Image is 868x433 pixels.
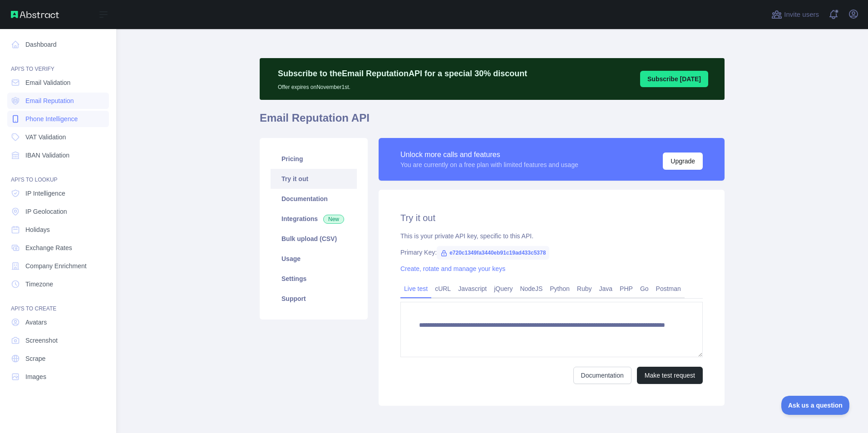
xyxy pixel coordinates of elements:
[636,281,652,296] a: Go
[573,281,596,296] a: Ruby
[25,225,50,234] span: Holidays
[7,36,109,53] a: Dashboard
[271,189,357,209] a: Documentation
[271,289,357,309] a: Support
[431,281,454,296] a: cURL
[7,350,109,367] a: Scrape
[25,133,66,142] span: VAT Validation
[25,261,87,271] span: Company Enrichment
[663,153,703,170] button: Upgrade
[400,265,505,272] a: Create, rotate and manage your keys
[400,149,578,160] div: Unlock more calls and features
[769,7,821,22] button: Invite users
[7,74,109,91] a: Email Validation
[271,249,357,269] a: Usage
[652,281,685,296] a: Postman
[400,248,703,257] div: Primary Key:
[278,67,527,80] p: Subscribe to the Email Reputation API for a special 30 % discount
[271,169,357,189] a: Try it out
[637,367,703,384] button: Make test request
[7,369,109,385] a: Images
[25,189,65,198] span: IP Intelligence
[271,229,357,249] a: Bulk upload (CSV)
[25,78,70,87] span: Email Validation
[271,149,357,169] a: Pricing
[546,281,573,296] a: Python
[7,93,109,109] a: Email Reputation
[25,318,47,327] span: Avatars
[7,147,109,163] a: IBAN Validation
[278,80,527,91] p: Offer expires on November 1st.
[454,281,490,296] a: Javascript
[516,281,546,296] a: NodeJS
[25,354,45,363] span: Scrape
[25,280,53,289] span: Timezone
[25,207,67,216] span: IP Geolocation
[781,396,850,415] iframe: Toggle Customer Support
[7,165,109,183] div: API'S TO LOOKUP
[400,212,703,224] h2: Try it out
[271,269,357,289] a: Settings
[7,54,109,73] div: API'S TO VERIFY
[573,367,631,384] a: Documentation
[7,294,109,312] div: API'S TO CREATE
[400,160,578,169] div: You are currently on a free plan with limited features and usage
[640,71,708,87] button: Subscribe [DATE]
[490,281,516,296] a: jQuery
[25,114,78,123] span: Phone Intelligence
[323,215,344,224] span: New
[784,10,819,20] span: Invite users
[7,129,109,145] a: VAT Validation
[7,332,109,349] a: Screenshot
[616,281,636,296] a: PHP
[7,258,109,274] a: Company Enrichment
[25,336,58,345] span: Screenshot
[596,281,616,296] a: Java
[400,281,431,296] a: Live test
[25,151,69,160] span: IBAN Validation
[7,185,109,202] a: IP Intelligence
[260,111,725,133] h1: Email Reputation API
[7,203,109,220] a: IP Geolocation
[7,240,109,256] a: Exchange Rates
[437,246,549,260] span: e720c1349fa3440eb91c19ad433c5378
[7,221,109,238] a: Holidays
[7,111,109,127] a: Phone Intelligence
[400,231,703,241] div: This is your private API key, specific to this API.
[7,276,109,292] a: Timezone
[271,209,357,229] a: Integrations New
[25,96,74,105] span: Email Reputation
[25,372,46,381] span: Images
[25,243,72,252] span: Exchange Rates
[11,11,59,18] img: Abstract API
[7,314,109,330] a: Avatars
